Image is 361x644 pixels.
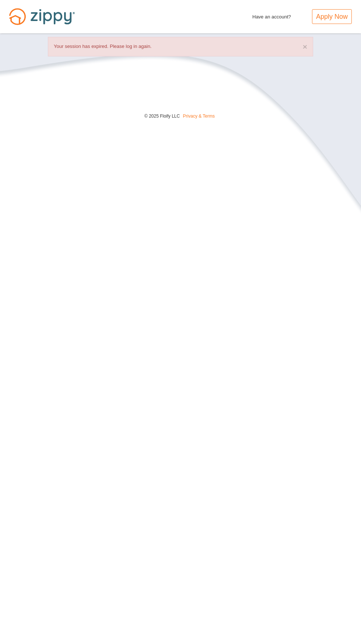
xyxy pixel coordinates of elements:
a: Privacy & Terms [183,114,215,119]
span: © 2025 Floify LLC [144,114,180,119]
a: Apply Now [312,9,352,24]
span: Have an account? [252,9,291,21]
button: × [303,43,307,51]
div: Your session has expired. Please log in again. [48,37,313,56]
